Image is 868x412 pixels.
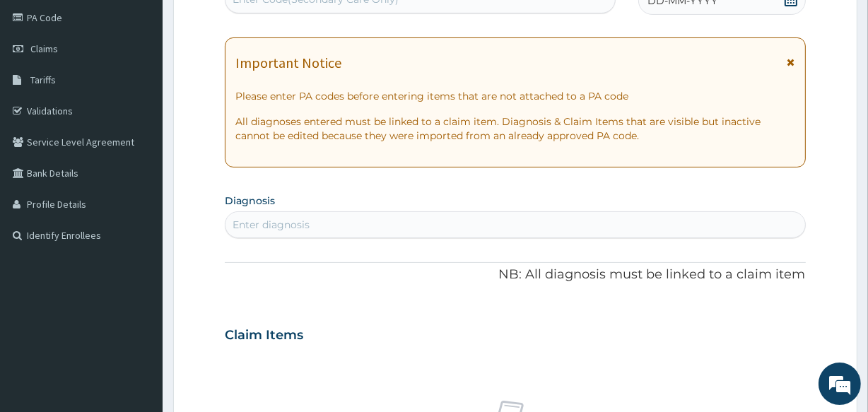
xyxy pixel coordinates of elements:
[30,42,58,55] span: Claims
[7,268,269,317] textarea: Type your message and hit 'Enter'
[26,71,57,106] img: d_794563401_company_1708531726252_794563401
[235,89,794,103] p: Please enter PA codes before entering items that are not attached to a PA code
[225,266,805,284] p: NB: All diagnosis must be linked to a claim item
[82,119,195,261] span: We're online!
[74,79,237,98] div: Chat with us now
[30,73,56,86] span: Tariffs
[225,194,275,208] label: Diagnosis
[233,218,310,232] div: Enter diagnosis
[232,7,266,41] div: Minimize live chat window
[225,328,303,343] h3: Claim Items
[235,114,794,143] p: All diagnoses entered must be linked to a claim item. Diagnosis & Claim Items that are visible bu...
[235,55,341,71] h1: Important Notice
